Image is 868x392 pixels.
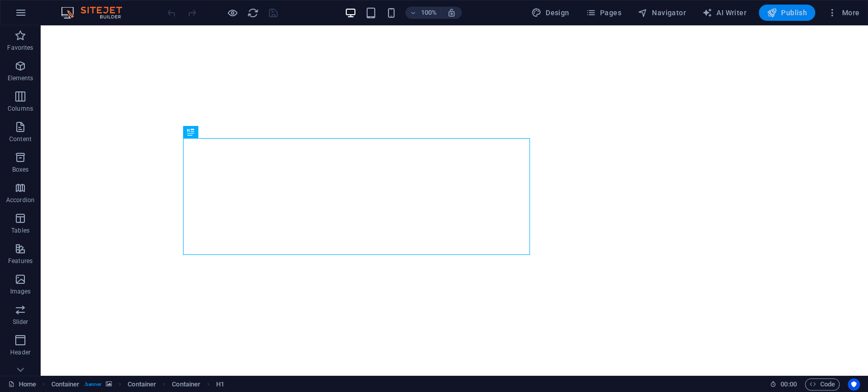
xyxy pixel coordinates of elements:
p: Favorites [7,44,33,52]
span: . banner [83,378,102,390]
p: Accordion [6,196,35,204]
i: Reload page [247,7,259,19]
p: Features [8,257,33,265]
a: Click to cancel selection. Double-click to open Pages [8,378,36,390]
div: Design (Ctrl+Alt+Y) [527,5,574,21]
button: Navigator [634,5,690,21]
span: More [827,8,859,18]
p: Header [10,348,31,356]
button: AI Writer [698,5,751,21]
p: Boxes [12,166,29,174]
span: 00 00 [781,378,796,390]
nav: breadcrumb [51,378,225,390]
span: Click to select. Double-click to edit [216,378,224,390]
p: Slider [13,318,28,326]
p: Tables [11,226,29,235]
p: Content [9,135,32,143]
span: Design [531,8,570,18]
span: Click to select. Double-click to edit [128,378,156,390]
button: 100% [405,7,441,19]
button: Pages [581,5,625,21]
h6: Session time [770,378,797,390]
i: This element contains a background [106,381,112,387]
button: reload [247,7,259,19]
button: Click here to leave preview mode and continue editing [226,7,238,19]
span: AI Writer [702,8,746,18]
button: More [823,5,863,21]
span: Publish [767,8,807,18]
p: Columns [8,105,33,113]
span: Code [810,378,835,390]
button: Publish [759,5,815,21]
h6: 100% [421,7,437,19]
span: Click to select. Double-click to edit [51,378,80,390]
span: Navigator [638,8,686,18]
span: : [788,380,789,388]
span: Click to select. Double-click to edit [172,378,200,390]
button: Code [805,378,840,390]
span: Pages [585,8,621,18]
button: Design [527,5,574,21]
img: Editor Logo [58,7,135,19]
p: Images [10,287,31,296]
button: Usercentrics [848,378,860,390]
i: On resize automatically adjust zoom level to fit chosen device. [447,8,456,17]
p: Elements [8,74,34,82]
